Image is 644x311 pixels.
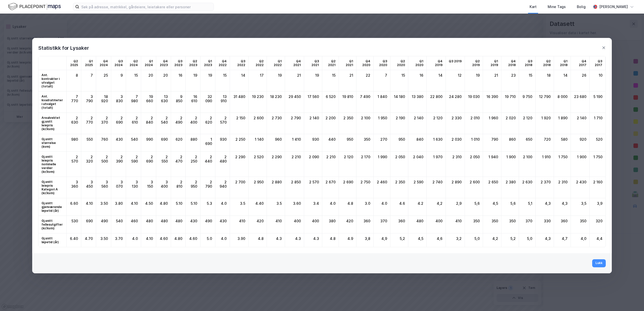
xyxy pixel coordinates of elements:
[446,152,465,177] div: 2 310
[141,216,156,233] div: 480
[126,216,141,233] div: 460
[390,177,408,198] div: 2 350
[483,113,501,134] div: 1 960
[171,70,186,91] div: 16
[96,134,111,152] div: 760
[215,177,230,198] div: 2 940
[590,91,606,113] div: 5 190
[356,113,374,134] div: 2 100
[571,152,590,177] div: 1 900
[230,70,249,91] div: 14
[230,113,249,134] div: 2 150
[519,134,536,152] div: 650
[374,91,391,113] div: 1 840
[171,198,186,216] div: 5.10
[427,70,446,91] div: 14
[356,152,374,177] div: 2 170
[267,198,285,216] div: 3.5
[171,134,186,152] div: 620
[374,152,391,177] div: 1 990
[374,113,391,134] div: 1 950
[200,113,215,134] div: 2 620
[304,134,322,152] div: 930
[408,216,427,233] div: 480
[408,113,427,134] div: 2 140
[171,216,186,233] div: 480
[590,113,606,134] div: 1 710
[267,91,285,113] div: 18 230
[356,134,374,152] div: 350
[141,177,156,198] div: 3 150
[374,134,391,152] div: 270
[285,177,304,198] div: 2 850
[38,198,67,216] td: Gj.snitt gjenværende løpetid (år)
[81,134,96,152] div: 550
[590,70,606,91] div: 10
[285,134,304,152] div: 1 410
[285,152,304,177] div: 2 210
[304,198,322,216] div: 3.4
[230,152,249,177] div: 2 290
[186,152,200,177] div: 2 250
[483,91,501,113] div: 16 390
[322,91,339,113] div: 6 520
[141,70,156,91] div: 20
[111,177,126,198] div: 3 070
[465,113,483,134] div: 2 010
[67,113,82,134] div: 2 630
[519,152,536,177] div: 2 100
[111,56,126,70] td: Q3 2024
[390,70,408,91] div: 15
[200,216,215,233] div: 490
[408,177,427,198] div: 2 590
[200,177,215,198] div: 2 790
[171,152,186,177] div: 2 470
[171,113,186,134] div: 2 490
[322,134,339,152] div: 440
[390,56,408,70] td: Q2 2020
[536,70,554,91] div: 18
[427,56,446,70] td: Q4 2019
[483,216,501,233] div: 350
[79,3,214,11] input: Søk på adresse, matrikkel, gårdeiere, leietakere eller personer
[200,152,215,177] div: 2 440
[390,216,408,233] div: 360
[571,70,590,91] div: 26
[126,177,141,198] div: 3 130
[186,198,200,216] div: 5.10
[156,177,171,198] div: 3 400
[483,70,501,91] div: 21
[141,91,156,113] div: 19 660
[339,177,356,198] div: 2 690
[356,56,374,70] td: Q4 2020
[230,216,249,233] div: 410
[536,198,554,216] div: 4,3
[249,177,267,198] div: 2 950
[501,216,519,233] div: 350
[571,113,590,134] div: 2 140
[501,152,519,177] div: 1 900
[249,198,267,216] div: 4.40
[67,91,82,113] div: 7 770
[156,70,171,91] div: 20
[215,56,230,70] td: Q4 2022
[339,91,356,113] div: 19 810
[465,198,483,216] div: 5,6
[322,70,339,91] div: 15
[141,198,156,216] div: 4.50
[592,259,606,267] button: Lukk
[501,70,519,91] div: 23
[81,91,96,113] div: 3 790
[590,134,606,152] div: 520
[304,216,322,233] div: 400
[156,198,171,216] div: 4.80
[81,152,96,177] div: 2 320
[339,198,356,216] div: 4.8
[186,56,200,70] td: Q2 2023
[374,198,391,216] div: 4.0
[554,152,571,177] div: 1 750
[501,134,519,152] div: 860
[230,56,249,70] td: Q3 2022
[67,152,82,177] div: 2 570
[339,216,356,233] div: 420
